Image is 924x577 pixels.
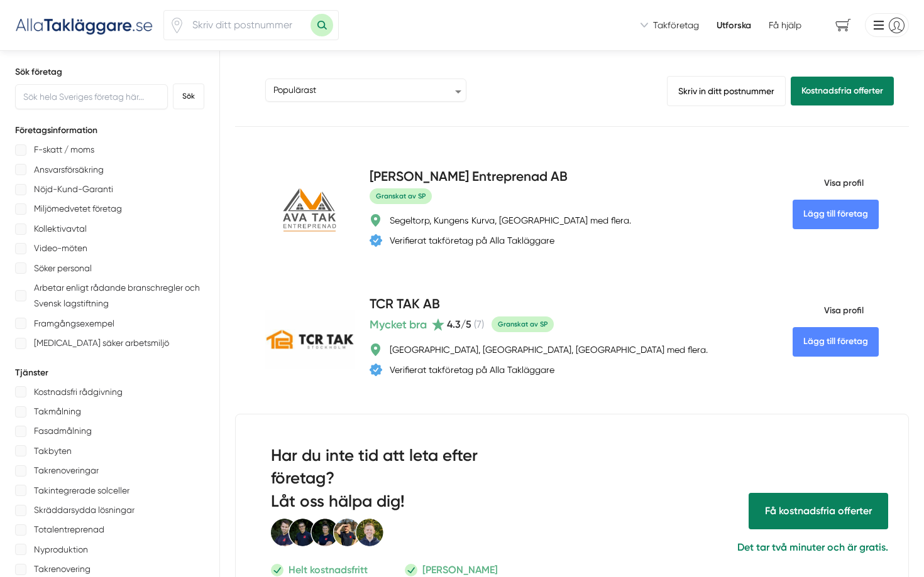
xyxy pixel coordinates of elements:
span: navigation-cart [827,14,860,36]
p: [MEDICAL_DATA] säker arbetsmiljö [34,335,169,351]
span: Visa profil [793,294,864,327]
span: Få hjälp [769,19,801,31]
p: Kostnadsfri rådgivning [34,384,123,400]
button: Sök [173,84,204,109]
span: Takföretag [653,19,699,31]
p: Ansvarsförsäkring [34,162,104,178]
span: Mycket bra [370,316,427,333]
a: Kostnadsfria offerter [791,77,894,105]
p: Skräddarsydda lösningar [34,502,135,518]
h4: [PERSON_NAME] Entreprenad AB [370,167,568,188]
p: Kollektivavtal [34,221,87,237]
: Lägg till företag [793,327,879,356]
p: Framgångsexempel [34,316,114,332]
: Lägg till företag [793,200,879,229]
h5: Sök företag [15,66,204,78]
p: Totalentreprenad [34,522,104,537]
p: Takbyten [34,443,72,459]
p: Video-möten [34,240,87,256]
h5: Företagsinformation [15,124,204,137]
div: Verifierat takföretag på Alla Takläggare [390,364,554,376]
span: Granskat av SP [492,316,554,332]
p: Takrenoveringar [34,463,99,478]
input: Sök hela Sveriges företag här... [15,84,168,109]
span: 4.3 /5 [447,318,471,330]
p: Nyproduktion [34,542,88,558]
p: F-skatt / moms [34,142,94,158]
p: Söker personal [34,261,92,276]
h2: Har du inte tid att leta efter företag? Låt oss hälpa dig! [271,445,529,518]
p: Takrenovering [34,561,91,577]
div: Verifierat takföretag på Alla Takläggare [390,234,554,247]
span: Få hjälp [749,493,888,529]
img: Smartproduktion Personal [271,518,384,547]
input: Skriv ditt postnummer [185,11,311,40]
h4: TCR TAK AB [370,294,440,315]
p: Miljömedvetet företag [34,201,122,217]
span: ( 7 ) [474,318,484,330]
img: Alla Takläggare [15,14,153,35]
a: Utforska [717,19,751,31]
a: Skriv in ditt postnummer [667,76,786,106]
img: AVA Tak Entreprenad AB [265,186,355,236]
span: Granskat av SP [370,188,432,204]
p: Fasadmålning [34,423,92,439]
span: Visa profil [793,167,864,200]
button: Sök med postnummer [311,14,333,36]
p: Takintegrerade solceller [34,483,129,499]
p: Nöjd-Kund-Garanti [34,181,113,197]
span: Klicka för att använda din position. [169,18,185,33]
img: TCR TAK AB [265,310,355,369]
svg: Pin / Karta [169,18,185,33]
p: Arbetar enligt rådande branschregler och Svensk lagstiftning [34,280,204,312]
h5: Tjänster [15,367,204,379]
div: Segeltorp, Kungens Kurva, [GEOGRAPHIC_DATA] med flera. [390,214,631,227]
div: [GEOGRAPHIC_DATA], [GEOGRAPHIC_DATA], [GEOGRAPHIC_DATA] med flera. [390,343,708,356]
p: Det tar två minuter och är gratis. [600,539,888,555]
p: Takmålning [34,404,81,419]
